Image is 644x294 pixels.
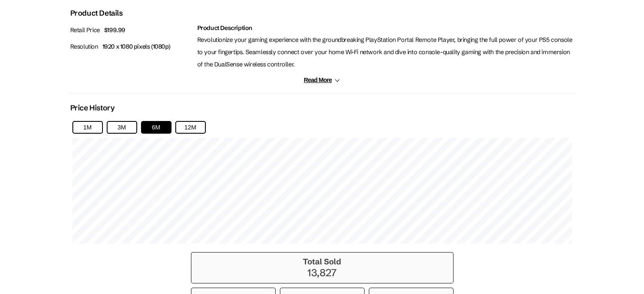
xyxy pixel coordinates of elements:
button: 1M [72,121,103,134]
button: Read More [304,77,340,84]
h2: Product Description [197,24,574,32]
p: 13,827 [196,267,449,279]
h2: Product Details [70,8,123,18]
p: Revolutionize your gaming experience with the groundbreaking PlayStation Portal Remote Player, br... [197,34,574,70]
p: Retail Price [70,24,193,36]
button: 6M [141,121,171,134]
span: $199.99 [104,26,125,34]
h2: Price History [70,103,115,113]
p: Resolution [70,41,193,53]
button: 3M [107,121,137,134]
span: 1920 x 1080 pixels (1080p) [102,43,171,50]
button: 12M [175,121,206,134]
h3: Total Sold [196,257,449,267]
